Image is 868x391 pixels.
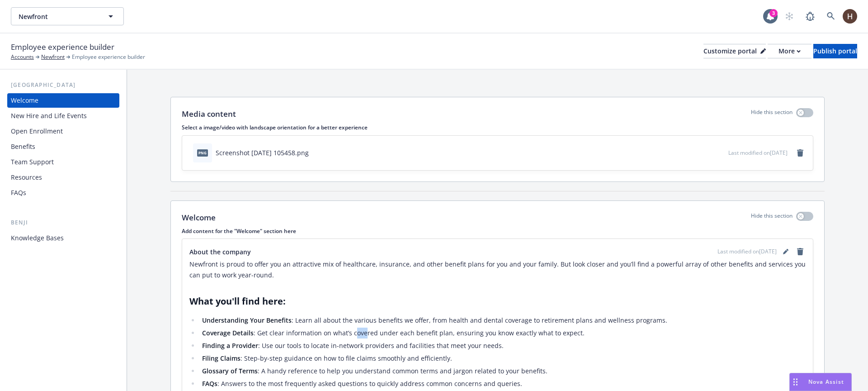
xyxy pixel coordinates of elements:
[7,93,119,108] a: Welcome
[202,329,254,337] strong: Coverage Details
[197,149,208,156] span: png
[11,93,38,108] div: Welcome
[11,109,87,123] div: New Hire and Life Events
[717,248,777,256] span: Last modified on [DATE]
[7,170,119,185] a: Resources
[7,186,119,200] a: FAQs
[11,170,42,185] div: Resources
[7,155,119,169] a: Team Support
[202,316,292,324] strong: Understanding Your Benefits
[7,124,119,138] a: Open Enrollment
[7,109,119,123] a: New Hire and Life Events
[813,44,857,58] button: Publish portal
[11,7,124,25] button: Newfront
[703,44,766,58] button: Customize portal
[202,341,258,350] strong: Finding a Provider
[182,124,813,131] p: Select a image/video with landscape orientation for a better experience
[778,44,801,58] div: More
[182,212,216,224] p: Welcome
[11,41,114,53] span: Employee experience builder
[41,53,65,61] a: Newfront
[199,315,806,326] li: : Learn all about the various benefits we offer, from health and dental coverage to retirement pl...
[795,148,806,158] a: remove
[189,295,806,308] h2: What you'll find here:
[7,81,119,90] div: [GEOGRAPHIC_DATA]
[202,354,241,362] strong: Filing Claims
[199,328,806,339] li: : Get clear information on what’s covered under each benefit plan, ensuring you know exactly what...
[751,108,793,120] p: Hide this section
[11,139,35,154] div: Benefits
[780,246,791,257] a: editPencil
[11,53,34,61] a: Accounts
[717,148,725,157] button: preview file
[216,148,309,157] div: Screenshot [DATE] 105458.png
[822,7,840,25] a: Search
[189,259,806,281] p: Newfront is proud to offer you an attractive mix of healthcare, insurance, and other benefit plan...
[202,367,258,375] strong: Glossary of Terms
[801,7,819,25] a: Report a Bug
[780,7,798,25] a: Start snowing
[7,218,119,227] div: Benji
[728,149,788,157] span: Last modified on [DATE]
[11,155,54,169] div: Team Support
[199,340,806,351] li: : Use our tools to locate in-network providers and facilities that meet your needs.
[795,246,806,257] a: remove
[7,139,119,154] a: Benefits
[72,53,145,61] span: Employee experience builder
[202,379,217,388] strong: FAQs
[808,378,844,386] span: Nova Assist
[769,9,778,17] div: 3
[843,9,857,24] img: photo
[7,231,119,245] a: Knowledge Bases
[189,247,251,257] span: About the company
[702,148,709,157] button: download file
[11,231,64,245] div: Knowledge Bases
[199,353,806,364] li: : Step-by-step guidance on how to file claims smoothly and efficiently.
[768,44,811,58] button: More
[751,212,793,224] p: Hide this section
[11,186,26,200] div: FAQs
[790,373,801,391] div: Drag to move
[182,227,813,235] p: Add content for the "Welcome" section here
[19,12,97,21] span: Newfront
[199,378,806,389] li: : Answers to the most frequently asked questions to quickly address common concerns and queries.
[199,366,806,377] li: : A handy reference to help you understand common terms and jargon related to your benefits.
[182,108,236,120] p: Media content
[789,373,852,391] button: Nova Assist
[11,124,63,138] div: Open Enrollment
